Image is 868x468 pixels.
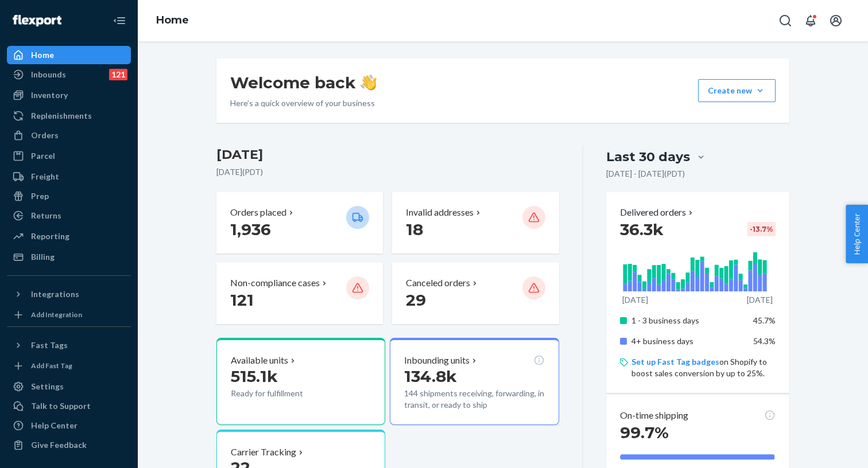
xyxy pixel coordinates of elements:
button: Integrations [7,285,131,303]
button: Non-compliance cases 121 [216,263,383,324]
span: 29 [406,290,426,310]
div: Home [31,49,54,61]
p: Inbounding units [404,354,470,367]
a: Help Center [7,416,131,435]
div: Parcel [31,150,55,162]
div: Orders [31,130,59,141]
a: Returns [7,206,131,225]
a: Replenishments [7,107,131,125]
a: Talk to Support [7,397,131,415]
button: Open notifications [799,9,822,32]
div: Replenishments [31,110,92,122]
div: Prep [31,190,49,202]
div: Last 30 days [606,148,690,166]
img: hand-wave emoji [361,75,377,91]
div: -13.7 % [747,222,776,236]
a: Set up Fast Tag badges [631,357,719,366]
span: 515.1k [231,366,278,386]
div: Settings [31,381,64,392]
p: Carrier Tracking [231,446,296,459]
p: [DATE] [747,294,773,306]
button: Canceled orders 29 [392,263,559,324]
div: 121 [109,69,127,80]
button: Orders placed 1,936 [216,192,383,253]
a: Home [7,46,131,64]
button: Give Feedback [7,436,131,454]
p: on Shopify to boost sales conversion by up to 25%. [631,356,776,379]
p: Here’s a quick overview of your business [230,97,377,109]
p: Canceled orders [406,276,470,290]
p: [DATE] [622,294,648,306]
p: 4+ business days [631,336,745,347]
button: Inbounding units134.8k144 shipments receiving, forwarding, in transit, or ready to ship [390,338,559,425]
div: Help Center [31,420,77,431]
button: Create new [698,79,776,102]
div: Returns [31,210,61,221]
p: [DATE] ( PDT ) [216,166,559,178]
a: Settings [7,377,131,396]
div: Reporting [31,231,69,242]
div: Integrations [31,288,79,300]
button: Invalid addresses 18 [392,192,559,253]
div: Fast Tags [31,340,68,351]
a: Orders [7,126,131,145]
span: 18 [406,220,423,239]
div: Add Integration [31,310,82,319]
div: Add Fast Tag [31,361,72,370]
button: Open Search Box [774,9,797,32]
p: Invalid addresses [406,206,474,219]
span: 1,936 [230,220,271,239]
div: Inbounds [31,69,66,80]
p: [DATE] - [DATE] ( PDT ) [606,168,685,180]
a: Inbounds121 [7,65,131,84]
button: Close Navigation [108,9,131,32]
button: Delivered orders [620,206,695,219]
button: Available units515.1kReady for fulfillment [216,338,385,425]
p: Ready for fulfillment [231,388,337,399]
span: 99.7% [620,423,669,442]
p: 1 - 3 business days [631,315,745,326]
button: Fast Tags [7,336,131,354]
button: Help Center [846,205,868,263]
span: 36.3k [620,220,664,239]
p: On-time shipping [620,409,688,422]
span: 45.7% [753,315,776,325]
p: Orders placed [230,206,286,219]
a: Add Fast Tag [7,359,131,373]
a: Reporting [7,227,131,245]
a: Inventory [7,86,131,104]
a: Freight [7,167,131,186]
a: Billing [7,248,131,266]
img: Flexport logo [13,15,61,26]
div: Talk to Support [31,400,91,412]
div: Freight [31,171,59,182]
div: Give Feedback [31,439,87,451]
span: 134.8k [404,366,457,386]
span: 54.3% [753,336,776,346]
span: 121 [230,290,254,310]
div: Billing [31,251,55,263]
p: Non-compliance cases [230,276,320,290]
p: Available units [231,354,288,367]
a: Home [156,14,189,26]
h3: [DATE] [216,146,559,164]
p: 144 shipments receiving, forwarding, in transit, or ready to ship [404,388,544,411]
ol: breadcrumbs [147,4,198,37]
h1: Welcome back [230,72,377,93]
button: Open account menu [824,9,847,32]
a: Prep [7,187,131,205]
div: Inventory [31,89,68,101]
a: Parcel [7,147,131,165]
a: Add Integration [7,308,131,322]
